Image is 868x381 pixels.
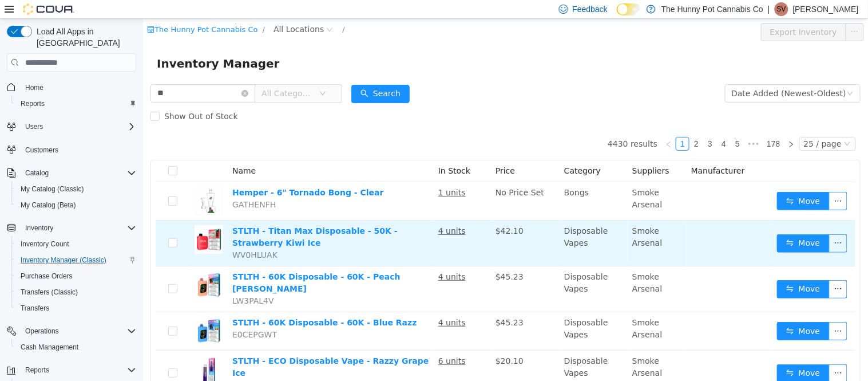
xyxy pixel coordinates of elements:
a: icon: shopThe Hunny Pot Cannabis Co [4,6,114,15]
span: $42.10 [352,207,381,217]
span: Users [21,120,136,133]
div: Steve Vandermeulen [775,2,788,16]
a: Purchase Orders [16,269,77,283]
button: icon: ellipsis [686,215,704,234]
span: $20.10 [352,337,381,347]
a: My Catalog (Classic) [16,182,89,196]
a: 178 [620,119,640,131]
a: Reports [16,97,49,111]
div: Date Added (Newest-Oldest) [589,66,703,83]
li: 4430 results [465,118,514,132]
span: Inventory Manager (Classic) [21,256,106,265]
p: The Hunny Pot Cannabis Co [661,2,763,16]
button: Inventory [21,221,58,235]
button: Export Inventory [618,4,703,22]
span: Smoke Arsenal [489,337,520,359]
button: icon: ellipsis [686,173,704,191]
i: icon: right [645,122,652,129]
span: WV0HLUAK [89,231,134,241]
span: SV [777,2,786,16]
u: 4 units [295,299,323,308]
span: Smoke Arsenal [489,169,520,190]
p: [PERSON_NAME] [793,2,859,16]
a: STLTH - Titan Max Disposable - 50K - Strawberry Kiwi Ice [89,207,255,229]
a: Transfers (Classic) [16,285,82,299]
u: 6 units [295,337,323,347]
span: Suppliers [489,147,526,156]
span: Customers [25,146,58,155]
button: icon: swapMove [634,261,687,280]
button: Users [2,119,141,135]
span: ••• [601,118,620,132]
li: 2 [546,118,560,132]
span: All Locations [130,4,181,17]
button: icon: swapMove [634,303,687,321]
span: Cash Management [21,343,78,352]
li: Previous Page [519,118,533,132]
span: Smoke Arsenal [489,253,520,274]
td: Disposable Vapes [417,332,485,378]
span: Category [421,147,458,156]
span: Reports [25,366,49,375]
span: Manufacturer [548,147,602,156]
span: My Catalog (Beta) [21,201,76,210]
i: icon: down [176,71,183,79]
span: Reports [16,97,136,111]
span: My Catalog (Beta) [16,198,136,212]
span: LW3PAL4V [89,277,131,286]
span: Inventory Count [16,237,136,251]
span: Reports [21,99,45,108]
span: Smoke Arsenal [489,207,520,229]
a: 2 [547,119,560,131]
span: / [199,6,201,15]
i: icon: close-circle [98,71,105,78]
span: Users [25,122,43,131]
a: 4 [574,119,587,131]
td: Bongs [417,163,485,202]
span: My Catalog (Classic) [16,182,136,196]
a: Home [21,81,48,95]
button: icon: searchSearch [208,66,267,84]
span: My Catalog (Classic) [21,184,84,194]
input: Dark Mode [617,3,641,15]
span: All Categories [118,69,171,80]
span: In Stock [295,147,327,156]
span: / [120,6,122,15]
button: Catalog [21,166,53,180]
span: Purchase Orders [21,272,73,281]
button: Customers [2,142,141,158]
a: STLTH - ECO Disposable Vape - Razzy Grape Ice [89,337,286,359]
button: Inventory Manager (Classic) [11,252,141,268]
a: Transfers [16,301,54,315]
span: Purchase Orders [16,269,136,283]
span: Home [21,80,136,94]
a: 5 [588,119,601,131]
li: Next 5 Pages [601,118,620,132]
span: Inventory Manager (Classic) [16,253,136,267]
span: Load All Apps in [GEOGRAPHIC_DATA] [32,26,136,49]
a: 1 [533,119,546,131]
li: 1 [533,118,546,132]
li: Next Page [641,118,655,132]
i: icon: shop [4,7,11,14]
a: 3 [561,119,573,131]
li: 3 [560,118,574,132]
img: STLTH - 60K Disposable - 60K - Peach Berry hero shot [51,252,80,281]
span: Catalog [21,166,136,180]
button: Inventory [2,220,141,236]
button: icon: swapMove [634,215,687,234]
a: Inventory Count [16,237,74,251]
button: Users [21,120,47,133]
img: Cova [23,3,74,15]
button: icon: swapMove [634,173,687,191]
span: Home [25,83,43,92]
i: icon: down [704,71,711,79]
span: HH4RDTT8 [89,362,133,371]
button: Transfers [11,300,141,316]
div: 25 / page [661,119,699,131]
span: E0CEPGWT [89,311,134,320]
img: STLTH - ECO Disposable Vape - Razzy Grape Ice hero shot [51,336,80,365]
button: Operations [2,323,141,339]
button: Inventory Count [11,236,141,252]
u: 1 units [295,169,323,178]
